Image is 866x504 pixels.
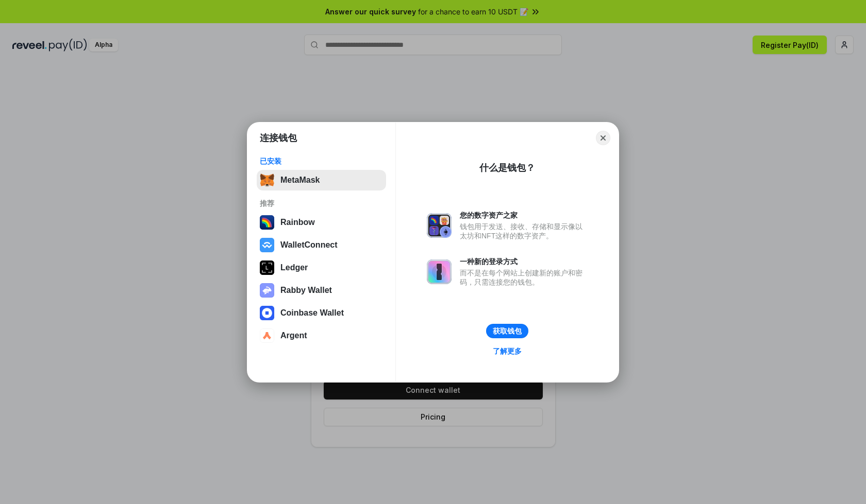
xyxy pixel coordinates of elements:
[260,215,274,230] img: svg+xml,%3Csvg%20width%3D%22120%22%20height%3D%22120%22%20viewBox%3D%220%200%20120%20120%22%20fil...
[260,173,274,187] img: svg+xml,%3Csvg%20fill%3D%22none%22%20height%3D%2233%22%20viewBox%3D%220%200%2035%2033%22%20width%...
[280,286,332,295] div: Rabby Wallet
[460,257,588,266] div: 一种新的登录方式
[260,238,274,252] img: svg+xml,%3Csvg%20width%3D%2228%22%20height%3D%2228%22%20viewBox%3D%220%200%2028%2028%22%20fill%3D...
[596,131,610,145] button: Close
[427,213,452,238] img: svg+xml,%3Csvg%20xmlns%3D%22http%3A%2F%2Fwww.w3.org%2F2000%2Fsvg%22%20fill%3D%22none%22%20viewBox...
[460,268,588,287] div: 而不是在每个网站上创建新的账户和密码，只需连接您的钱包。
[260,157,383,166] div: 已安装
[280,331,307,340] div: Argent
[260,283,274,298] img: svg+xml,%3Csvg%20xmlns%3D%22http%3A%2F%2Fwww.w3.org%2F2000%2Fsvg%22%20fill%3D%22none%22%20viewBox...
[280,240,338,250] div: WalletConnect
[257,303,386,323] button: Coinbase Wallet
[479,162,535,174] div: 什么是钱包？
[257,325,386,346] button: Argent
[460,211,588,220] div: 您的数字资产之家
[280,218,315,227] div: Rainbow
[257,257,386,278] button: Ledger
[280,263,308,272] div: Ledger
[260,306,274,320] img: svg+xml,%3Csvg%20width%3D%2228%22%20height%3D%2228%22%20viewBox%3D%220%200%2028%2028%22%20fill%3D...
[493,326,522,336] div: 获取钱包
[257,235,386,255] button: WalletConnect
[460,222,588,240] div: 钱包用于发送、接收、存储和显示像以太坊和NFT这样的数字资产。
[257,170,386,190] button: MetaMask
[487,344,528,358] a: 了解更多
[260,260,274,275] img: svg+xml,%3Csvg%20xmlns%3D%22http%3A%2F%2Fwww.w3.org%2F2000%2Fsvg%22%20width%3D%2228%22%20height%3...
[257,280,386,301] button: Rabby Wallet
[257,212,386,233] button: Rainbow
[493,346,522,356] div: 了解更多
[280,176,320,185] div: MetaMask
[260,199,383,208] div: 推荐
[486,324,528,338] button: 获取钱包
[280,308,344,318] div: Coinbase Wallet
[427,259,452,284] img: svg+xml,%3Csvg%20xmlns%3D%22http%3A%2F%2Fwww.w3.org%2F2000%2Fsvg%22%20fill%3D%22none%22%20viewBox...
[260,132,297,144] h1: 连接钱包
[260,328,274,343] img: svg+xml,%3Csvg%20width%3D%2228%22%20height%3D%2228%22%20viewBox%3D%220%200%2028%2028%22%20fill%3D...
